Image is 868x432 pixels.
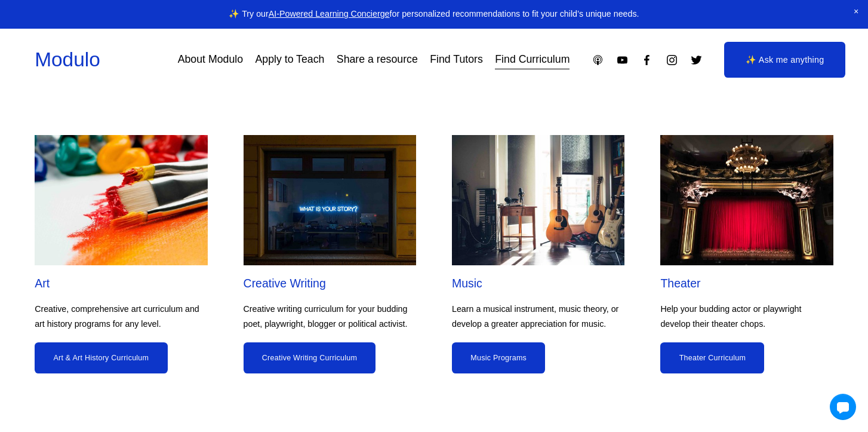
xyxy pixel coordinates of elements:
p: Help your budding actor or playwright develop their theater chops. [660,302,833,332]
h2: Creative Writing [244,276,416,292]
a: YouTube [616,54,629,66]
a: Apply to Teach [255,49,324,70]
a: Twitter [690,54,703,66]
img: Creative Writing Curriculum [244,135,416,265]
h2: Music [452,276,624,292]
p: Creative, comprehensive art curriculum and art history programs for any level. [35,302,207,332]
a: Find Curriculum [495,49,570,70]
img: Theater Curriculum [660,135,833,265]
a: Theater Curriculum [660,342,764,373]
a: ✨ Ask me anything [724,42,845,78]
a: Facebook [641,54,653,66]
a: Music Programs [452,342,545,373]
h2: Art [35,276,207,292]
h2: Theater [660,276,833,292]
a: Instagram [666,54,678,66]
a: AI-Powered Learning Concierge [269,9,390,19]
p: Learn a musical instrument, music theory, or develop a greater appreciation for music. [452,302,624,332]
a: Creative Writing Curriculum [244,342,376,373]
a: Apple Podcasts [592,54,604,66]
img: Music Curriculum [452,135,624,265]
img: Art Curriculum [35,135,207,265]
a: Art & Art History Curriculum [35,342,167,373]
a: Modulo [35,48,100,71]
a: About Modulo [178,49,243,70]
p: Creative writing curriculum for your budding poet, playwright, blogger or political activist. [244,302,416,332]
a: Find Tutors [430,49,483,70]
a: Share a resource [337,49,418,70]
